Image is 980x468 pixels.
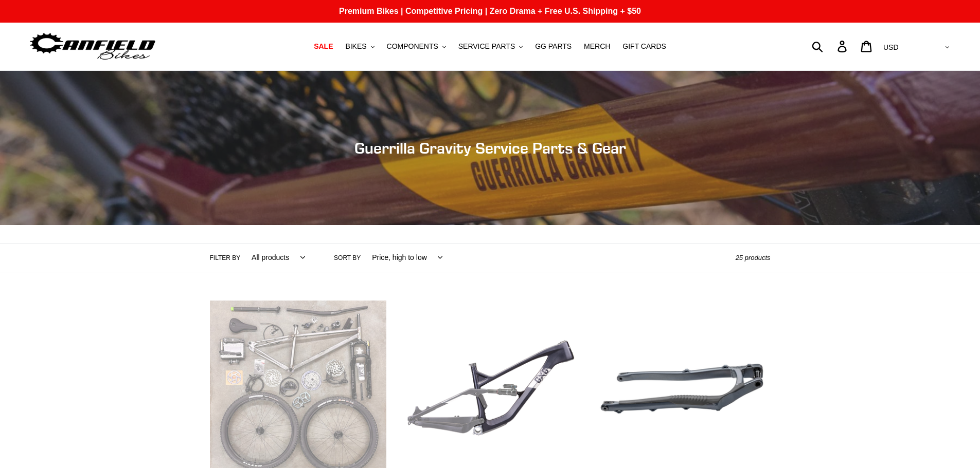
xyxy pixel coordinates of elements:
span: GIFT CARDS [622,42,666,51]
button: SERVICE PARTS [453,40,528,53]
input: Search [817,35,844,58]
a: GIFT CARDS [617,40,671,53]
span: GG PARTS [535,42,572,51]
span: Guerrilla Gravity Service Parts & Gear [354,139,626,157]
span: 25 products [736,254,771,261]
span: SERVICE PARTS [458,42,515,51]
a: MERCH [579,40,615,53]
img: Canfield Bikes [28,30,157,63]
a: SALE [309,40,338,53]
span: COMPONENTS [387,42,438,51]
span: MERCH [584,42,610,51]
span: BIKES [345,42,366,51]
button: BIKES [340,40,379,53]
label: Sort by [334,253,361,263]
button: COMPONENTS [382,40,451,53]
span: SALE [314,42,333,51]
a: GG PARTS [530,40,577,53]
label: Filter by [210,253,241,263]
